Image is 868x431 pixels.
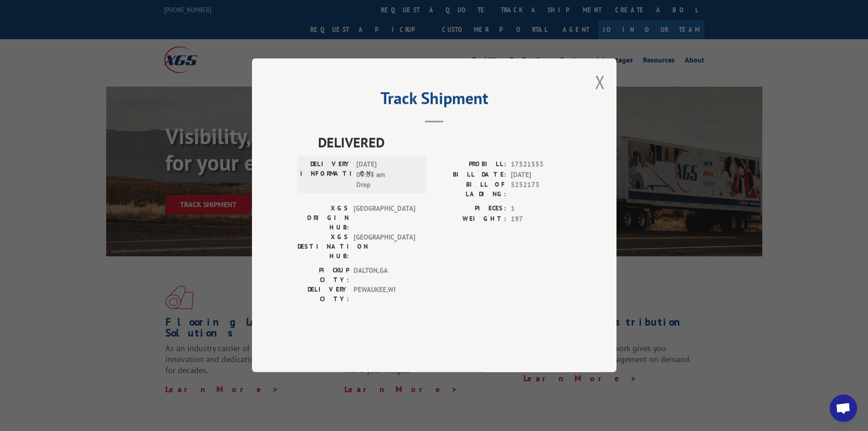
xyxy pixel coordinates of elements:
[354,204,415,233] span: [GEOGRAPHIC_DATA]
[434,204,506,214] label: PIECES:
[356,160,418,191] span: [DATE] 09:03 am Drop
[354,285,415,304] span: PEWAUKEE , WI
[434,160,506,170] label: PROBILL:
[298,92,571,109] h2: Track Shipment
[595,70,605,94] button: Close modal
[511,214,571,224] span: 197
[354,266,415,285] span: DALTON , GA
[434,180,506,199] label: BILL OF LADING:
[298,204,349,233] label: XGS ORIGIN HUB:
[298,285,349,304] label: DELIVERY CITY:
[511,160,571,170] span: 17521553
[354,233,415,261] span: [GEOGRAPHIC_DATA]
[830,395,857,422] div: Open chat
[511,180,571,199] span: 5252173
[434,214,506,224] label: WEIGHT:
[318,132,571,153] span: DELIVERED
[300,160,352,191] label: DELIVERY INFORMATION:
[434,170,506,180] label: BILL DATE:
[511,170,571,180] span: [DATE]
[298,266,349,285] label: PICKUP CITY:
[298,233,349,261] label: XGS DESTINATION HUB:
[511,204,571,214] span: 1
